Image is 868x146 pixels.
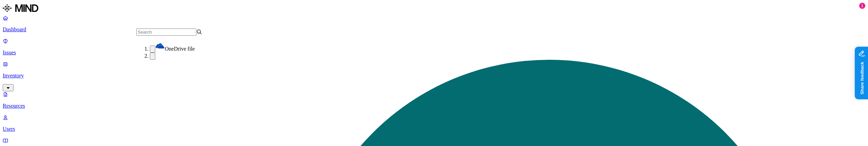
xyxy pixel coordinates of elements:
p: Dashboard [3,26,865,33]
a: Inventory [3,61,865,90]
p: Users [3,126,865,132]
a: Users [3,114,865,132]
p: Resources [3,103,865,109]
a: Resources [3,91,865,109]
input: Search [136,29,196,36]
p: Issues [3,50,865,56]
a: Dashboard [3,15,865,33]
span: OneDrive file [165,46,195,52]
img: onedrive.svg [155,41,165,51]
p: Inventory [3,73,865,79]
img: MIND [3,3,38,14]
a: MIND [3,3,865,15]
a: Issues [3,38,865,56]
div: 1 [859,3,865,9]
